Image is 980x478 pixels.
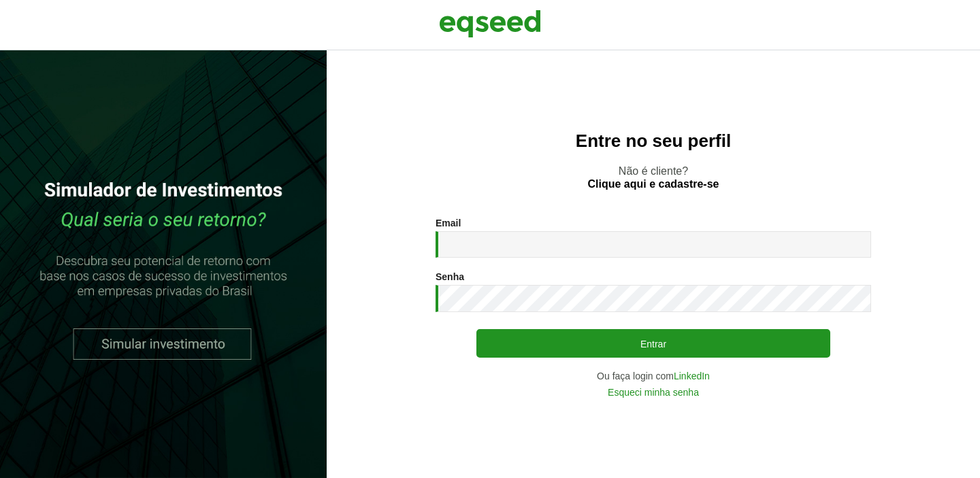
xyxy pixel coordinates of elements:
[476,329,830,358] button: Entrar
[436,218,461,228] label: Email
[354,165,953,190] p: Não é cliente?
[588,179,719,190] a: Clique aqui e cadastre-se
[608,388,699,397] a: Esqueci minha senha
[436,371,871,381] div: Ou faça login com
[439,7,541,41] img: EqSeed Logo
[436,272,464,281] label: Senha
[674,371,710,381] a: LinkedIn
[354,131,953,151] h2: Entre no seu perfil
